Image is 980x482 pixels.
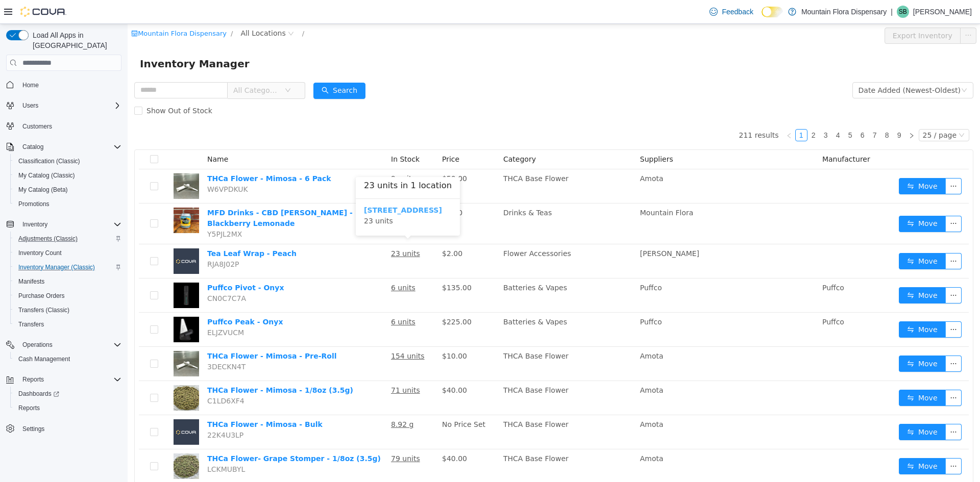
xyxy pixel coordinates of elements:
span: Adjustments (Classic) [18,235,78,243]
span: No Price Set [314,396,358,404]
li: Next Page [778,105,790,117]
span: Puffco [695,294,717,302]
img: THCa Flower- Grape Stomper - 1/8oz (3.5g) hero shot [46,429,71,455]
button: icon: swapMove [771,400,818,416]
span: LCKMUBYL [80,441,117,449]
a: Home [18,79,43,91]
button: Catalog [2,140,126,154]
button: icon: ellipsis [818,263,834,280]
u: 8.92 g [263,396,286,404]
td: THCA Base Flower [372,357,508,391]
a: Dashboards [10,387,126,401]
span: RJA8J02P [80,236,111,244]
a: Feedback [705,2,757,22]
a: Transfers [14,318,48,331]
button: icon: ellipsis [818,434,834,450]
button: Inventory Manager (Classic) [10,260,126,274]
span: Promotions [14,198,121,210]
a: THCa Flower - Mimosa - 6 Pack [80,150,204,159]
button: Promotions [10,197,126,211]
button: Inventory [18,218,52,231]
i: icon: down [831,108,837,115]
span: $40.00 [314,430,339,439]
nav: Complex example [6,73,121,463]
div: 23 units [236,181,324,202]
a: Dashboards [14,388,63,400]
button: Transfers [10,317,126,332]
span: 22K4U3LP [80,407,116,415]
span: All Locations [113,4,158,15]
button: icon: searchSearch [186,59,238,75]
td: THCA Base Flower [372,145,508,180]
span: / [175,6,177,13]
span: Show Out of Stock [15,83,89,91]
p: [PERSON_NAME] [913,6,972,18]
span: My Catalog (Classic) [18,171,75,180]
span: Adjustments (Classic) [14,233,121,245]
img: THCa Flower - Mimosa - 6 Pack hero shot [46,149,71,175]
button: icon: swapMove [771,192,818,208]
button: Inventory Count [10,246,126,260]
a: My Catalog (Beta) [14,184,72,196]
span: C1LD6XF4 [80,373,117,381]
a: Puffco Peak - Onyx [80,294,155,302]
a: Puffco Pivot - Onyx [80,260,156,268]
span: Load All Apps in [GEOGRAPHIC_DATA] [29,30,121,50]
span: Reports [14,402,121,414]
button: Cash Management [10,352,126,366]
a: Cash Management [14,353,74,365]
a: 1 [668,106,679,117]
li: 8 [753,105,766,117]
li: 6 [729,105,741,117]
li: 2 [680,105,692,117]
span: Classification (Classic) [18,157,80,165]
a: Settings [18,423,48,435]
span: $50.00 [314,150,339,159]
button: icon: swapMove [771,154,818,170]
span: $135.00 [314,260,344,268]
span: Home [18,78,121,91]
span: Users [18,99,121,112]
u: 23 units [263,225,292,234]
a: Promotions [14,198,54,210]
a: Adjustments (Classic) [14,233,82,245]
a: Customers [18,120,56,133]
a: 4 [705,106,716,117]
span: Mountain Flora [512,185,566,193]
span: Settings [22,425,44,433]
a: Transfers (Classic) [14,304,73,316]
i: icon: down [157,63,163,70]
span: Transfers [14,318,121,331]
td: THCA Base Flower [372,391,508,425]
span: In Stock [263,131,292,139]
span: Puffco [512,294,534,302]
button: My Catalog (Beta) [10,183,126,197]
span: Customers [18,120,121,133]
img: THCa Flower - Mimosa - Pre-Roll hero shot [46,327,71,352]
td: Batteries & Vapes [372,255,508,289]
span: Operations [22,341,53,349]
span: Amota [512,150,536,159]
button: Reports [10,401,126,415]
span: Purchase Orders [18,292,65,300]
span: Feedback [722,7,753,17]
img: MFD Drinks - CBD Seltzer -Blackberry Lemonade hero shot [46,184,71,209]
button: icon: ellipsis [818,332,834,348]
span: Promotions [18,200,50,208]
span: Reports [18,404,40,412]
button: Users [2,98,126,113]
span: $10.00 [314,328,339,336]
img: Puffco Pivot - Onyx hero shot [46,259,71,284]
span: Manufacturer [695,131,743,139]
a: THCa Flower- Grape Stomper - 1/8oz (3.5g) [80,430,253,439]
a: THCa Flower - Mimosa - Pre-Roll [80,328,209,336]
img: THCa Flower - Mimosa - 1/8oz (3.5g) hero shot [46,361,71,387]
span: $40.00 [314,362,339,370]
a: THCa Flower - Mimosa - Bulk [80,396,195,404]
button: Adjustments (Classic) [10,232,126,246]
li: Previous Page [655,105,668,117]
span: Dashboards [14,388,121,400]
span: Purchase Orders [14,290,121,302]
span: Y5PJL2MX [80,206,114,214]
